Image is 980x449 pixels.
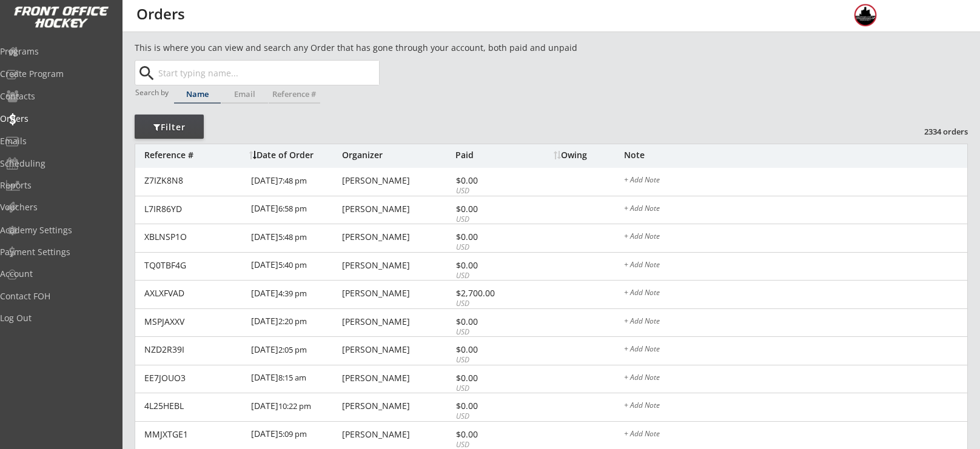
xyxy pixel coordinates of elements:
[554,151,623,159] div: Owing
[342,176,452,185] div: [PERSON_NAME]
[251,393,339,421] div: [DATE]
[251,224,339,251] div: [DATE]
[456,402,521,410] div: $0.00
[156,61,379,85] input: Start typing name...
[456,355,521,365] div: USD
[278,401,311,411] font: 10:22 pm
[456,205,521,213] div: $0.00
[624,345,967,355] div: + Add Note
[135,88,170,96] div: Search by
[342,318,452,326] div: [PERSON_NAME]
[251,168,339,195] div: [DATE]
[144,318,244,326] div: MSPJAXXV
[278,288,307,299] font: 4:39 pm
[905,126,968,137] div: 2334 orders
[342,233,452,241] div: [PERSON_NAME]
[144,374,244,382] div: EE7JOUO3
[278,372,306,383] font: 8:15 am
[251,253,339,280] div: [DATE]
[135,42,646,54] div: This is where you can view and search any Order that has gone through your account, both paid and...
[342,261,452,270] div: [PERSON_NAME]
[624,402,967,411] div: + Add Note
[456,430,521,439] div: $0.00
[342,289,452,298] div: [PERSON_NAME]
[144,430,244,439] div: MMJXTGE1
[144,151,243,159] div: Reference #
[251,309,339,336] div: [DATE]
[251,422,339,449] div: [DATE]
[624,233,967,242] div: + Add Note
[456,318,521,326] div: $0.00
[269,90,320,98] div: Reference #
[342,430,452,439] div: [PERSON_NAME]
[624,374,967,384] div: + Add Note
[251,196,339,224] div: [DATE]
[624,430,967,440] div: + Add Note
[144,261,244,270] div: TQ0TBF4G
[456,186,521,196] div: USD
[144,402,244,410] div: 4L25HEBL
[624,176,967,186] div: + Add Note
[456,215,521,225] div: USD
[249,151,339,159] div: Date of Order
[456,242,521,253] div: USD
[144,233,244,241] div: XBLNSP1O
[456,327,521,338] div: USD
[456,233,521,241] div: $0.00
[278,344,307,355] font: 2:05 pm
[251,281,339,308] div: [DATE]
[144,345,244,354] div: NZD2R39I
[624,151,967,159] div: Note
[251,337,339,364] div: [DATE]
[278,175,307,186] font: 7:48 pm
[278,231,307,242] font: 5:48 pm
[221,90,268,98] div: Email
[278,259,307,270] font: 5:40 pm
[342,402,452,410] div: [PERSON_NAME]
[135,121,204,133] div: Filter
[278,428,307,439] font: 5:09 pm
[342,374,452,382] div: [PERSON_NAME]
[456,176,521,185] div: $0.00
[456,411,521,422] div: USD
[624,318,967,327] div: + Add Note
[456,261,521,270] div: $0.00
[456,299,521,309] div: USD
[174,90,221,98] div: Name
[342,345,452,354] div: [PERSON_NAME]
[342,151,452,159] div: Organizer
[136,64,156,83] button: search
[456,289,521,298] div: $2,700.00
[624,261,967,271] div: + Add Note
[624,289,967,299] div: + Add Note
[278,203,307,214] font: 6:58 pm
[456,374,521,382] div: $0.00
[144,205,244,213] div: L7IR86YD
[455,151,521,159] div: Paid
[456,271,521,281] div: USD
[278,316,307,327] font: 2:20 pm
[456,384,521,394] div: USD
[456,345,521,354] div: $0.00
[144,176,244,185] div: Z7IZK8N8
[144,289,244,298] div: AXLXFVAD
[624,205,967,215] div: + Add Note
[342,205,452,213] div: [PERSON_NAME]
[251,365,339,393] div: [DATE]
